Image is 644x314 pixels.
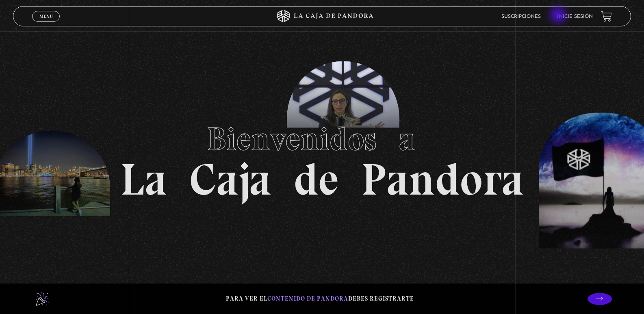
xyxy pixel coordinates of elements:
[601,11,612,22] a: View your shopping cart
[39,14,53,19] span: Menu
[501,14,541,19] a: Suscripciones
[557,14,593,19] a: Inicie sesión
[120,113,524,202] h1: La Caja de Pandora
[37,21,56,26] span: Cerrar
[207,119,438,158] span: Bienvenidos a
[226,293,414,304] p: Para ver el debes registrarte
[267,295,348,302] span: contenido de Pandora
